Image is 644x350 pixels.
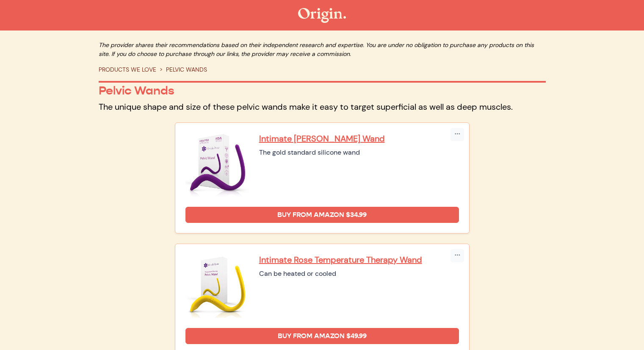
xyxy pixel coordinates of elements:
[99,83,546,98] p: Pelvic Wands
[259,133,459,144] a: Intimate [PERSON_NAME] Wand
[259,254,459,265] a: Intimate Rose Temperature Therapy Wand
[99,66,156,73] a: PRODUCTS WE LOVE
[185,254,249,318] img: Intimate Rose Temperature Therapy Wand
[156,65,207,74] li: PELVIC WANDS
[259,147,459,158] div: The gold standard silicone wand
[99,101,546,112] p: The unique shape and size of these pelvic wands make it easy to target superficial as well as dee...
[99,41,546,58] p: The provider shares their recommendations based on their independent research and expertise. You ...
[259,269,459,279] div: Can be heated or cooled
[298,8,346,23] img: The Origin Shop
[185,328,459,344] a: Buy from Amazon $49.99
[185,207,459,223] a: Buy from Amazon $34.99
[185,133,249,197] img: Intimate Rose Pelvic Wand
